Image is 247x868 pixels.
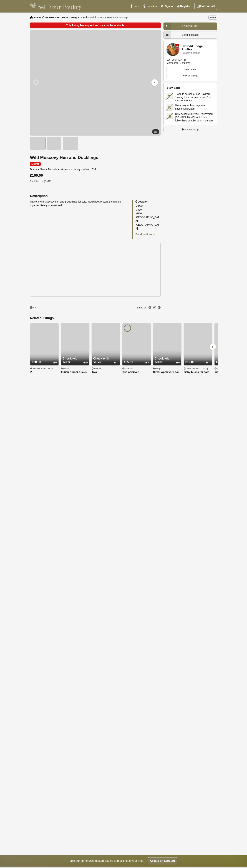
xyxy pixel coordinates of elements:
[92,350,120,365] a: Check with seller 2
[145,361,149,364] div: 4
[114,361,119,364] div: 2
[30,168,39,171] span: Ducks
[84,361,88,364] div: 2
[124,360,133,364] span: £35.00
[92,371,120,374] a: Two [DEMOGRAPHIC_DATA] [PERSON_NAME] and 1 small white chicken
[182,52,200,54] div: No active listings
[176,361,180,364] div: 3
[153,306,156,309] a: Share on Twitter
[135,204,161,230] div: Magor Magor NP26 [GEOGRAPHIC_DATA] [GEOGRAPHIC_DATA]
[60,168,72,171] span: 46 views
[175,3,192,10] a: Register
[30,173,161,177] div: £100.00
[215,367,243,370] div: Wilsden
[141,3,159,10] a: Location
[30,371,59,374] a: 2 [DEMOGRAPHIC_DATA] [PERSON_NAME] ducks
[43,16,70,19] a: [GEOGRAPHIC_DATA]
[163,23,217,30] a: 0750000XXXX
[153,371,181,374] a: Silver Appleyard call ducks for sale
[152,129,159,134] div: /
[124,325,131,332] img: Kate Unitt
[148,306,151,309] a: Share on Facebook
[53,361,57,364] div: 2
[92,367,120,370] div: Mitcham
[70,16,79,19] li: >
[70,859,144,863] span: Join our community to start buying and selling in your area!
[30,155,161,160] h1: Wild Muscovy Hen and Ducklings
[215,371,243,374] a: Indian runner ducks
[176,44,179,46] div: Member is offline
[155,357,171,364] span: Check with seller
[72,16,79,19] a: Magor
[163,31,217,39] a: Send message
[30,30,161,136] li: 1 / 3
[47,137,62,150] img: Wild Muscovy Hen and Ducklings - 2
[30,367,59,370] div: [GEOGRAPHIC_DATA]
[167,58,186,61] div: Last seen [DATE]
[135,200,161,203] h2: Location
[62,357,79,364] span: Check with seller
[185,360,195,364] span: £12.00
[184,354,212,365] a: £12.00 2
[30,179,161,183] p: Published on [DATE]
[61,323,89,365] img: Indian runner ducks.
[30,200,128,207] div: I have a wild Muscovy hen and 8 ducklings for sale. Would ideally want them to go together. Reall...
[153,367,181,370] div: Bridgend
[30,3,81,10] img: Sell Your Poultry
[48,168,59,171] span: For sale
[184,371,212,374] a: Baby bucks for sale
[81,16,89,19] a: Ducks
[153,323,181,365] img: Silver Appleyard call ducks for sale
[175,92,214,102] span: Trade in person or use PayPal's “paying for an item or service” to transfer money
[167,73,214,78] a: View all listings
[175,112,214,122] span: Only access Sell Your Poultry from [DOMAIN_NAME] and do not follow links sent by other members
[206,361,211,364] div: 2
[215,354,243,365] a: £15.00 2
[148,857,177,864] a: Create an account
[40,168,47,171] span: New
[167,43,179,56] img: Daffodil Lodge Poultry
[184,367,212,370] div: [GEOGRAPHIC_DATA]
[158,306,161,309] a: Share on Pinterest
[30,162,41,166] span: Expired
[93,357,109,364] span: Check with seller
[30,194,161,198] h2: Description
[30,306,37,309] a: Print
[30,323,59,365] img: 2 female khaki Campbell ducks
[167,61,190,64] div: Member for 2 months
[30,30,161,136] img: Wild Muscovy Hen and Ducklings - 1/3
[167,67,214,72] a: View profile
[184,323,212,365] img: Baby bucks for sale
[135,233,155,236] a: Get directions →
[30,137,45,150] img: Wild Muscovy Hen and Ducklings - 1
[194,3,217,10] a: Post an ad
[73,168,96,171] span: Listing number: 1034
[30,316,217,320] h2: Related listings
[61,367,89,370] div: Honiton
[175,104,214,110] span: Never pay with anonymous payment services
[156,130,157,133] span: 3
[185,128,199,131] span: Report listing
[34,16,41,19] span: Home
[167,86,214,90] h2: Stay safe
[61,350,89,365] a: Check with seller 2
[154,130,155,133] span: 1
[80,16,89,19] li: >
[150,78,159,87] div: Next slide
[122,367,151,370] div: Wrexham
[63,137,78,150] img: Wild Muscovy Hen and Ducklings - 3
[61,371,89,374] a: Indian runner ducks.
[90,16,128,19] li: >
[30,354,59,365] a: £30.00 2
[208,16,217,20] a: Next
[30,23,161,28] div: This listing has expired and may not be available
[128,3,141,10] a: Help
[41,16,70,19] li: >
[122,371,151,374] a: Trio of Silver Appleyard (Large Fowl) Ducks Available
[182,25,198,28] span: 0750000XXXX
[159,3,175,10] a: Sign in
[182,45,214,51] a: Daffodil Lodge Poultry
